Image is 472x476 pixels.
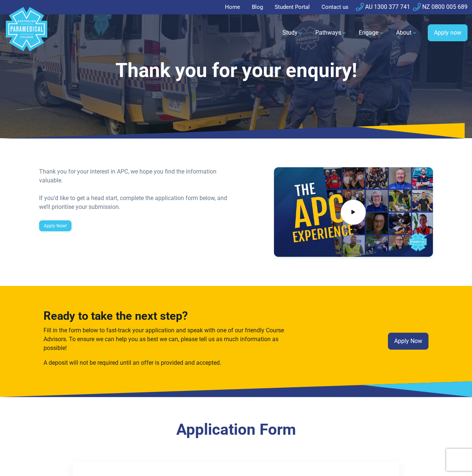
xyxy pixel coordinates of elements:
[413,3,468,10] a: NZ 0800 005 689
[39,167,232,185] div: Thank you for your interest in APC, we hope you find the information valuable.
[39,194,232,211] div: If you’d like to get a head start, complete the application form below, and we’ll prioritise your...
[44,309,297,323] h3: Ready to take the next step?
[44,358,297,367] p: A deposit will not be required until an offer is provided and accepted.
[311,22,351,43] a: Pathways
[392,22,422,43] a: About
[176,420,296,438] a: Application Form
[39,59,433,82] h1: Thank you for your enquiry!
[356,3,410,10] a: AU 1300 377 741
[354,22,389,43] a: Engage
[388,333,428,350] a: Apply Now
[4,14,49,52] a: Australian Paramedical College
[428,24,468,41] a: Apply now
[44,326,297,353] p: Fill in the form below to fast-track your application and speak with one of our friendly Course A...
[39,220,72,231] a: Apply Now!
[278,22,308,43] a: Study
